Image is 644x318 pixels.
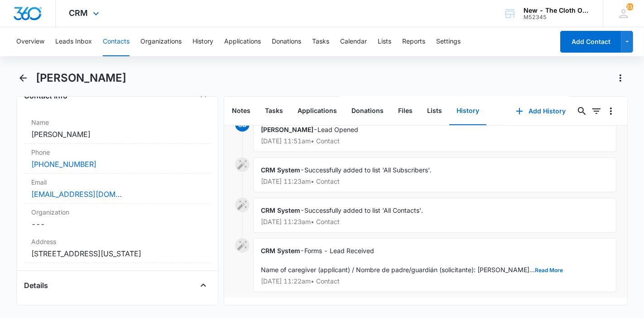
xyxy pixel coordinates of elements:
[224,27,261,56] button: Applications
[261,126,313,133] span: [PERSON_NAME]
[560,31,621,53] button: Add Contact
[140,27,182,56] button: Organizations
[304,206,423,214] span: Successfully added to list 'All Contacts'.
[261,247,300,254] span: CRM System
[16,27,44,56] button: Overview
[31,117,203,127] label: Name
[31,248,203,259] dd: [STREET_ADDRESS][US_STATE]
[261,278,609,284] p: [DATE] 11:22am • Contact
[31,207,203,217] label: Organization
[31,129,203,140] dd: [PERSON_NAME]
[192,27,213,56] button: History
[312,27,329,56] button: Tasks
[391,97,420,125] button: Files
[24,114,211,144] div: Name[PERSON_NAME]
[261,138,609,144] p: [DATE] 11:51am • Contact
[31,189,122,200] a: [EMAIL_ADDRESS][DOMAIN_NAME]
[31,177,203,187] label: Email
[613,71,628,85] button: Actions
[31,219,203,230] dd: ---
[31,147,203,157] label: Phone
[69,8,88,18] span: CRM
[290,97,344,125] button: Applications
[535,268,563,273] button: Read More
[253,157,617,192] div: -
[604,104,618,118] button: Overflow Menu
[261,166,300,174] span: CRM System
[507,100,575,122] button: Add History
[196,278,211,293] button: Close
[272,27,301,56] button: Donations
[420,97,449,125] button: Lists
[317,126,358,133] span: Lead Opened
[261,206,300,214] span: CRM System
[253,117,617,152] div: -
[261,178,609,185] p: [DATE] 11:23am • Contact
[103,27,130,56] button: Contacts
[24,233,211,263] div: Address[STREET_ADDRESS][US_STATE]
[626,3,634,10] span: 218
[55,27,92,56] button: Leads Inbox
[24,280,48,291] h4: Details
[36,71,126,85] h1: [PERSON_NAME]
[340,27,367,56] button: Calendar
[24,144,211,174] div: Phone[PHONE_NUMBER]
[24,204,211,233] div: Organization---
[626,3,634,10] div: notifications count
[402,27,425,56] button: Reports
[31,237,203,246] label: Address
[524,7,590,14] div: account name
[253,198,617,233] div: -
[225,97,258,125] button: Notes
[253,238,617,292] div: -
[344,97,391,125] button: Donations
[449,97,486,125] button: History
[258,97,290,125] button: Tasks
[304,166,432,174] span: Successfully added to list 'All Subscribers'.
[261,219,609,225] p: [DATE] 11:23am • Contact
[575,104,589,118] button: Search...
[24,174,211,204] div: Email[EMAIL_ADDRESS][DOMAIN_NAME]
[31,159,96,170] a: [PHONE_NUMBER]
[524,14,590,20] div: account id
[378,27,391,56] button: Lists
[436,27,461,56] button: Settings
[589,104,604,118] button: Filters
[16,71,30,85] button: Back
